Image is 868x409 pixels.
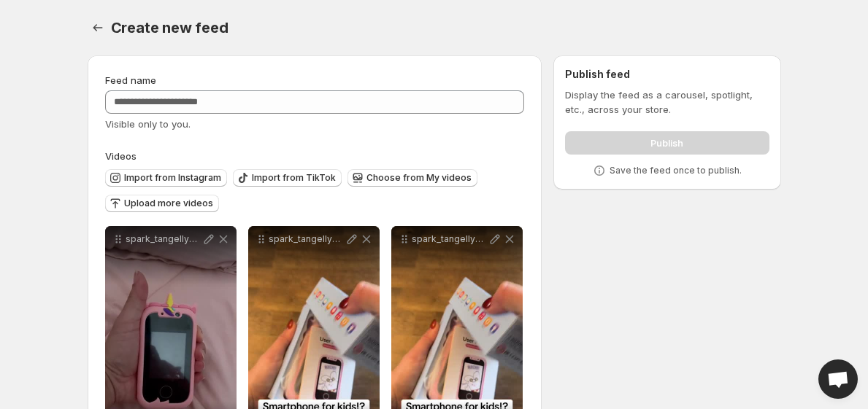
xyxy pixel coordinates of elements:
[88,17,108,38] button: Settings
[252,172,336,184] span: Import from TikTok
[610,165,742,176] p: Save the feed once to publish.
[233,169,342,187] button: Import from TikTok
[124,198,213,209] span: Upload more videos
[105,169,227,187] button: Import from Instagram
[111,19,228,36] span: Create new feed
[347,169,477,187] button: Choose from My videos
[126,233,201,245] p: spark_tangellymyshopifycom_2cdf8663-aba1-4cc0-9d7a-c058b87b3ac7-preview
[412,233,488,245] p: spark_tangellymyshopifycom_f1774acc-75f7-4aae-9faf-62c3c0c53d3e
[124,172,221,184] span: Import from Instagram
[105,195,219,212] button: Upload more videos
[565,67,769,82] h2: Publish feed
[818,359,858,399] div: Open chat
[269,233,345,245] p: spark_tangellymyshopifycom_f1774acc-75f7-4aae-9faf-62c3c0c53d3e-preview
[105,150,137,162] span: Videos
[105,74,156,86] span: Feed name
[366,172,472,184] span: Choose from My videos
[565,87,769,117] p: Display the feed as a carousel, spotlight, etc., across your store.
[105,118,191,130] span: Visible only to you.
